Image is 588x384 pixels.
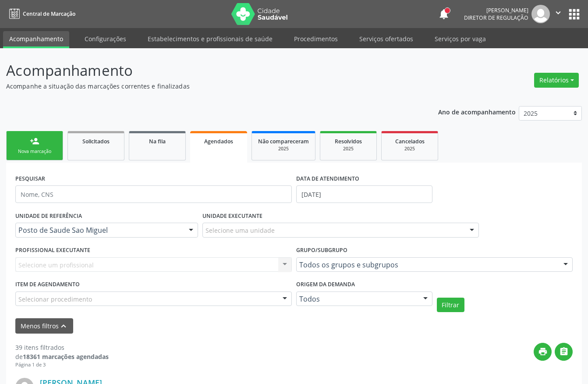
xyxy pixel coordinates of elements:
[464,14,528,21] span: Diretor de regulação
[202,209,262,223] label: UNIDADE EXECUTANTE
[82,138,110,145] span: Solicitados
[353,31,419,46] a: Serviços ofertados
[15,244,90,257] label: PROFISSIONAL EXECUTANTE
[18,226,180,235] span: Posto de Saude Sao Miguel
[538,347,548,356] i: print
[559,347,569,356] i: 
[59,321,68,331] i: keyboard_arrow_up
[13,148,57,155] div: Nova marcação
[149,138,166,145] span: Na fila
[18,295,92,304] span: Selecionar procedimento
[299,295,414,303] span: Todos
[567,7,582,22] button: apps
[15,352,109,361] div: de
[78,31,132,46] a: Configurações
[23,352,109,361] strong: 18361 marcações agendadas
[296,172,359,185] label: DATA DE ATENDIMENTO
[531,5,550,23] img: img
[438,106,516,117] p: Ano de acompanhamento
[555,343,573,361] button: 
[299,260,555,269] span: Todos os grupos e subgrupos
[205,226,275,235] span: Selecione uma unidade
[326,146,370,152] div: 2025
[15,318,73,334] button: Menos filtroskeyboard_arrow_up
[335,138,362,145] span: Resolvidos
[258,146,309,152] div: 2025
[142,31,279,46] a: Estabelecimentos e profissionais de saúde
[534,343,552,361] button: print
[534,73,579,88] button: Relatórios
[15,278,80,292] label: Item de agendamento
[15,172,45,185] label: PESQUISAR
[288,31,344,46] a: Procedimentos
[388,146,432,152] div: 2025
[6,7,75,21] a: Central de Marcação
[15,209,82,223] label: UNIDADE DE REFERÊNCIA
[6,60,409,82] p: Acompanhamento
[296,185,432,203] input: Selecione um intervalo
[438,8,450,20] button: notifications
[296,244,347,257] label: Grupo/Subgrupo
[258,138,309,145] span: Não compareceram
[437,298,464,313] button: Filtrar
[464,7,528,14] div: [PERSON_NAME]
[429,31,492,46] a: Serviços por vaga
[15,361,109,369] div: Página 1 de 3
[6,82,409,91] p: Acompanhe a situação das marcações correntes e finalizadas
[30,136,39,146] div: person_add
[553,8,563,18] i: 
[15,185,292,203] input: Nome, CNS
[15,343,109,352] div: 39 itens filtrados
[550,5,567,23] button: 
[204,138,233,145] span: Agendados
[23,10,75,18] span: Central de Marcação
[296,278,355,292] label: Origem da demanda
[3,31,69,48] a: Acompanhamento
[395,138,425,145] span: Cancelados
